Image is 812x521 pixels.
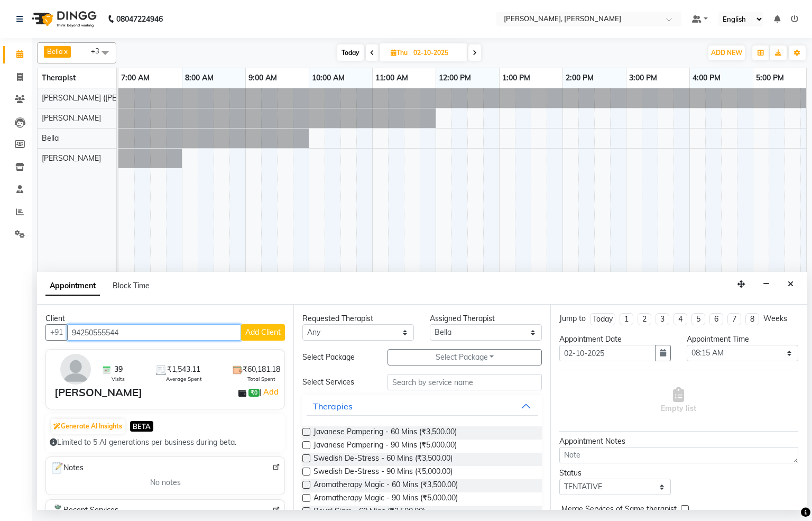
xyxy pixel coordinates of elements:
[559,313,586,324] div: Jump to
[563,70,596,86] a: 2:00 PM
[313,492,458,506] span: Aromatherapy Magic - 90 Mins (₹5,000.00)
[47,47,63,56] span: Bella
[711,49,742,57] span: ADD NEW
[620,313,633,325] li: 1
[313,453,453,466] span: Swedish De-Stress - 60 Mins (₹3,500.00)
[248,389,260,397] span: ₹0
[691,313,705,325] li: 5
[118,70,152,86] a: 7:00 AM
[42,133,59,143] span: Bella
[63,47,68,56] a: x
[130,421,153,431] span: BETA
[167,364,200,375] span: ₹1,543.11
[45,324,68,341] button: +91
[763,313,787,324] div: Weeks
[241,324,285,341] button: Add Client
[656,313,669,325] li: 3
[313,426,457,440] span: Javanese Pampering - 60 Mins (₹3,500.00)
[67,324,241,341] input: Search by Name/Mobile/Email/Code
[45,277,100,296] span: Appointment
[302,313,414,324] div: Requested Therapist
[690,70,723,86] a: 4:00 PM
[294,377,380,388] div: Select Services
[661,387,696,414] span: Empty list
[436,70,474,86] a: 12:00 PM
[307,397,537,416] button: Therapies
[309,70,347,86] a: 10:00 AM
[50,437,281,448] div: Limited to 5 AI generations per business during beta.
[783,276,798,293] button: Close
[373,70,411,86] a: 11:00 AM
[262,386,280,398] a: Add
[42,73,76,83] span: Therapist
[247,375,275,383] span: Total Spent
[708,45,745,60] button: ADD NEW
[313,466,453,479] span: Swedish De-Stress - 90 Mins (₹5,000.00)
[410,45,463,61] input: 2025-10-02
[753,70,787,86] a: 5:00 PM
[638,313,651,325] li: 2
[50,504,118,517] span: Recent Services
[42,113,101,123] span: [PERSON_NAME]
[42,93,167,103] span: [PERSON_NAME] ([PERSON_NAME])
[182,70,216,86] a: 8:00 AM
[559,334,671,345] div: Appointment Date
[593,314,613,325] div: Today
[388,49,410,57] span: Thu
[60,354,91,385] img: avatar
[313,440,457,453] span: Javanese Pampering - 90 Mins (₹5,000.00)
[150,477,181,488] span: No notes
[116,4,163,34] b: 08047224946
[559,345,656,361] input: yyyy-mm-dd
[166,375,202,383] span: Average Spent
[559,436,798,447] div: Appointment Notes
[313,479,458,492] span: Aromatherapy Magic - 60 Mins (₹3,500.00)
[245,327,281,337] span: Add Client
[337,44,364,61] span: Today
[500,70,533,86] a: 1:00 PM
[294,352,380,363] div: Select Package
[745,313,759,325] li: 8
[243,364,280,375] span: ₹60,181.18
[114,364,123,375] span: 39
[709,313,723,325] li: 6
[561,504,677,517] span: Merge Services of Same therapist
[727,313,741,325] li: 7
[387,374,542,390] input: Search by service name
[50,461,84,475] span: Notes
[45,313,285,324] div: Client
[42,153,101,163] span: [PERSON_NAME]
[113,281,150,290] span: Block Time
[260,386,280,398] span: |
[626,70,660,86] a: 3:00 PM
[387,349,542,365] button: Select Package
[54,385,142,400] div: [PERSON_NAME]
[687,334,798,345] div: Appointment Time
[430,313,541,324] div: Assigned Therapist
[313,506,425,519] span: Royal Siam - 60 Mins (₹3,500.00)
[246,70,280,86] a: 9:00 AM
[673,313,687,325] li: 4
[559,468,671,479] div: Status
[112,375,125,383] span: Visits
[91,47,107,55] span: +3
[51,419,125,434] button: Generate AI Insights
[27,4,99,34] img: logo
[313,400,353,413] div: Therapies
